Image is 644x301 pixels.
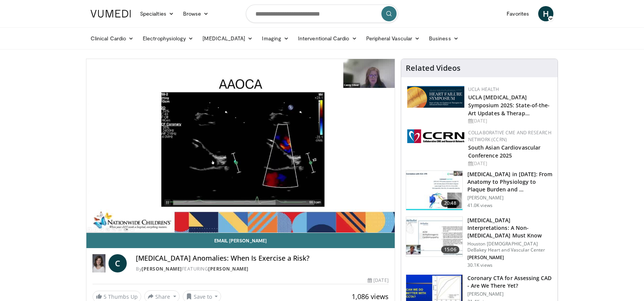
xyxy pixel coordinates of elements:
[136,266,388,272] div: By FEATURING
[142,266,182,272] a: [PERSON_NAME]
[135,6,179,21] a: Specialties
[257,31,293,46] a: Imaging
[424,31,463,46] a: Business
[467,241,553,253] p: Houston [DEMOGRAPHIC_DATA] DeBakey Heart and Vascular Center
[441,199,459,207] span: 20:48
[406,171,462,210] img: 823da73b-7a00-425d-bb7f-45c8b03b10c3.150x105_q85_crop-smart_upscale.jpg
[406,170,553,211] a: 20:48 [MEDICAL_DATA] in [DATE]: From Anatomy to Physiology to Plaque Burden and … [PERSON_NAME] 4...
[104,293,107,300] span: 5
[86,59,395,233] video-js: Video Player
[538,6,553,21] a: H
[468,129,552,143] a: Collaborative CME and Research Network (CCRN)
[467,217,553,239] h3: [MEDICAL_DATA] Interpretations: A Non-[MEDICAL_DATA] Must Know
[406,217,553,268] a: 15:06 [MEDICAL_DATA] Interpretations: A Non-[MEDICAL_DATA] Must Know Houston [DEMOGRAPHIC_DATA] D...
[407,86,464,108] img: 0682476d-9aca-4ba2-9755-3b180e8401f5.png.150x105_q85_autocrop_double_scale_upscale_version-0.2.png
[362,31,424,46] a: Peripheral Vascular
[246,5,398,23] input: Search topics, interventions
[91,10,131,18] img: VuMedi Logo
[467,274,553,290] h3: Coronary CTA for Assessing CAD - Are We There Yet?
[468,118,552,124] div: [DATE]
[467,255,553,261] p: [PERSON_NAME]
[352,292,389,301] span: 1,086 views
[468,144,541,159] a: South Asian Cardiovascular Conference 2025
[86,31,138,46] a: Clinical Cardio
[179,6,214,21] a: Browse
[467,195,553,201] p: [PERSON_NAME]
[441,246,459,253] span: 15:06
[208,266,249,272] a: [PERSON_NAME]
[502,6,534,21] a: Favorites
[468,86,499,92] a: UCLA Health
[86,233,395,248] a: Email [PERSON_NAME]
[467,202,493,209] p: 41.0K views
[467,262,493,268] p: 30.1K views
[407,129,464,143] img: a04ee3ba-8487-4636-b0fb-5e8d268f3737.png.150x105_q85_autocrop_double_scale_upscale_version-0.2.png
[467,170,553,193] h3: [MEDICAL_DATA] in [DATE]: From Anatomy to Physiology to Plaque Burden and …
[92,254,105,272] img: Dr. Corey Stiver
[406,64,461,73] h4: Related Videos
[406,217,462,256] img: 59f69555-d13b-4130-aa79-5b0c1d5eebbb.150x105_q85_crop-smart_upscale.jpg
[138,31,198,46] a: Electrophysiology
[136,254,388,263] h4: [MEDICAL_DATA] Anomalies: When Is Exercise a Risk?
[468,94,550,117] a: UCLA [MEDICAL_DATA] Symposium 2025: State-of-the-Art Updates & Therap…
[198,31,257,46] a: [MEDICAL_DATA]
[293,31,362,46] a: Interventional Cardio
[467,291,553,297] p: [PERSON_NAME]
[468,160,552,167] div: [DATE]
[108,254,127,272] a: C
[368,277,388,284] div: [DATE]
